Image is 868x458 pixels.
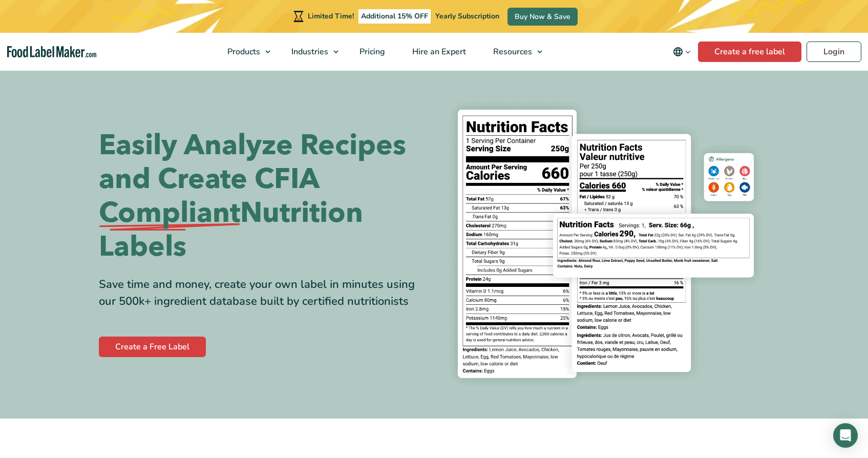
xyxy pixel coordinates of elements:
[358,9,431,24] span: Additional 15% OFF
[435,11,499,21] span: Yearly Subscription
[214,33,276,71] a: Products
[698,41,801,62] a: Create a free label
[7,46,97,58] a: Food Label Maker homepage
[99,276,427,310] div: Save time and money, create your own label in minutes using our 500k+ ingredient database built b...
[278,33,344,71] a: Industries
[507,8,578,26] a: Buy Now & Save
[666,41,698,62] button: Change language
[490,46,533,57] span: Resources
[356,46,386,57] span: Pricing
[288,46,329,57] span: Industries
[399,33,477,71] a: Hire an Expert
[807,41,861,62] a: Login
[480,33,547,71] a: Resources
[833,423,858,448] div: Open Intercom Messenger
[409,46,467,57] span: Hire an Expert
[99,129,427,264] h1: Easily Analyze Recipes and Create CFIA Nutrition Labels
[99,337,206,357] a: Create a Free Label
[99,196,240,230] span: Compliant
[308,11,354,21] span: Limited Time!
[346,33,396,71] a: Pricing
[224,46,261,57] span: Products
